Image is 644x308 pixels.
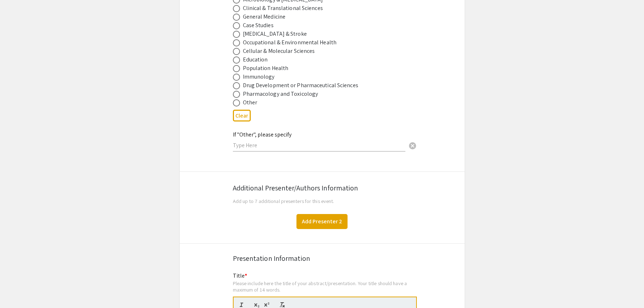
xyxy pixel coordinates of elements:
div: Drug Development or Pharmaceutical Sciences [243,81,358,90]
div: Case Studies [243,21,274,30]
div: Pharmacology and Toxicology [243,90,318,98]
div: Additional Presenter/Authors Information [233,183,411,193]
button: Add Presenter 2 [296,214,348,229]
div: Occupational & Environmental Health [243,38,337,47]
div: Other [243,98,258,107]
mat-label: Title [233,272,248,279]
div: General Medicine [243,13,286,21]
div: Population Health [243,64,289,73]
mat-label: If "Other", please specify [233,131,291,138]
div: Education [243,55,268,64]
button: Clear [233,110,251,121]
span: cancel [408,141,417,150]
div: Immunology [243,73,275,81]
div: Cellular & Molecular Sciences [243,47,315,55]
div: Clinical & Translational Sciences [243,4,323,13]
div: [MEDICAL_DATA] & Stroke [243,30,307,38]
span: Add up to 7 additional presenters for this event. [233,198,334,204]
input: Type Here [233,141,405,149]
div: Please include here the title of your abstract/presentation. Your title should have a maximum of ... [233,280,417,293]
div: Presentation Information [233,253,411,264]
iframe: Chat [5,276,30,303]
button: Clear [405,138,420,152]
